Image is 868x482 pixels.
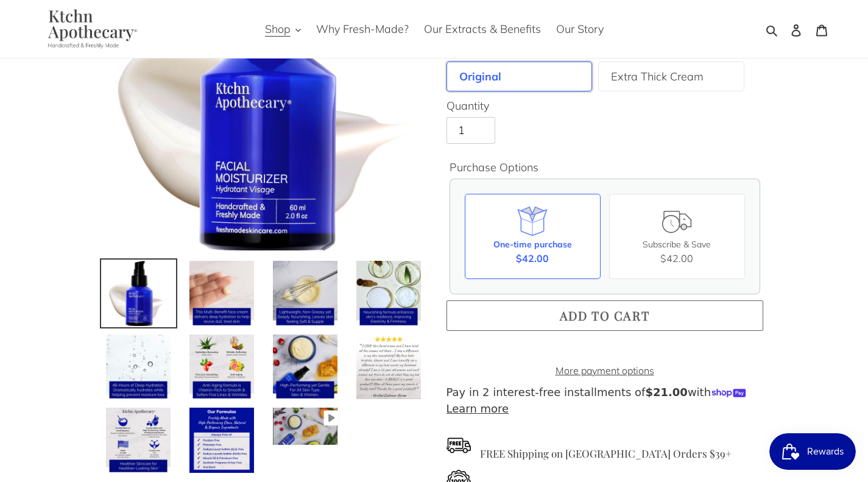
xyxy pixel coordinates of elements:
[188,406,256,474] img: Load image into Gallery viewer, Facial Moisturizer
[272,333,339,401] img: Load image into Gallery viewer, Facial Moisturizer
[493,238,572,251] div: One-time purchase
[105,260,172,327] img: Load image into Gallery viewer, Facial Moisturizer
[424,22,541,37] span: Our Extracts & Benefits
[105,406,172,474] img: Load image into Gallery viewer, Facial Moisturizer
[34,9,146,49] img: Ktchn Apothecary
[611,68,704,85] label: Extra Thick Cream
[556,22,604,37] span: Our Story
[446,97,763,114] label: Quantity
[769,433,856,470] iframe: Button to open loyalty program pop-up
[188,333,256,401] img: Load image into Gallery viewer, Facial Moisturizer
[643,239,711,250] span: Subscribe & Save
[446,363,763,378] a: More payment options
[560,307,650,324] span: Add to cart
[355,260,423,327] img: Load image into Gallery viewer, Facial Moisturizer
[516,251,549,266] span: $42.00
[272,406,339,445] img: Load and play video in Gallery viewer, Facial Moisturizer
[459,68,501,85] label: Original
[265,22,291,37] span: Shop
[310,19,415,39] a: Why Fresh-Made?
[105,333,172,401] img: Load image into Gallery viewer, Facial Moisturizer
[450,159,538,175] legend: Purchase Options
[272,260,339,327] img: Load image into Gallery viewer, Facial Moisturizer
[446,433,471,458] img: free-delivery.png
[660,252,693,264] span: $42.00
[550,19,610,39] a: Our Story
[418,19,547,39] a: Our Extracts & Benefits
[188,260,256,327] img: Load image into Gallery viewer, Facial Moisturizer
[259,19,307,39] button: Shop
[316,22,409,37] span: Why Fresh-Made?
[355,333,423,401] img: Load image into Gallery viewer, Facial Moisturizer
[446,433,763,459] h4: FREE Shipping on [GEOGRAPHIC_DATA] Orders $39+
[446,300,763,331] button: Add to cart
